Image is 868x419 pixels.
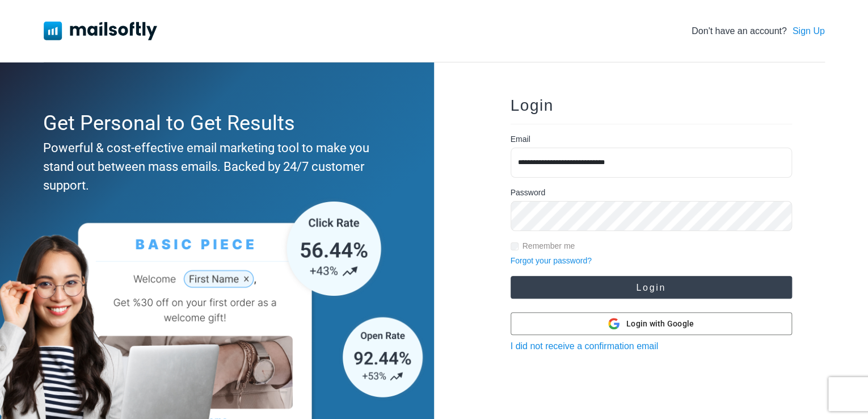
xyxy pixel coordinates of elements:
[511,97,554,114] span: Login
[626,318,694,330] span: Login with Google
[43,108,386,139] div: Get Personal to Get Results
[511,133,530,145] label: Email
[511,187,545,199] label: Password
[511,341,659,351] a: I did not receive a confirmation email
[44,22,157,40] img: Mailsoftly
[692,24,825,38] div: Don't have an account?
[43,139,386,195] div: Powerful & cost-effective email marketing tool to make you stand out between mass emails. Backed ...
[511,276,792,299] button: Login
[793,24,825,38] a: Sign Up
[523,240,575,252] label: Remember me
[511,312,792,335] button: Login with Google
[511,256,592,265] a: Forgot your password?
